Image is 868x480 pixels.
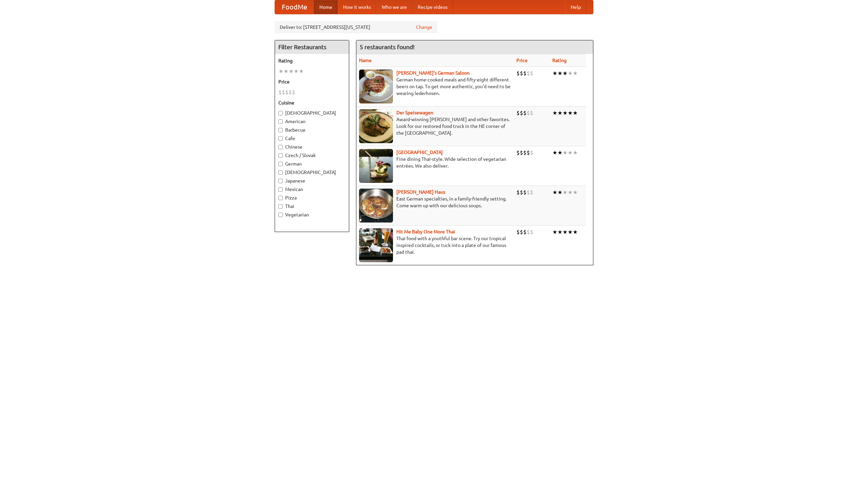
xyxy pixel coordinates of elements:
li: $ [530,109,533,117]
li: ★ [552,109,557,117]
li: $ [523,228,527,236]
li: ★ [573,149,578,156]
img: babythai.jpg [359,228,393,262]
p: Award-winning [PERSON_NAME] and other favorites. Look for our restored food truck in the NE corne... [359,116,511,136]
input: Pizza [278,196,283,200]
p: Fine dining Thai-style. Wide selection of vegetarian entrées. We also deliver. [359,156,511,169]
input: German [278,162,283,166]
a: Price [516,58,528,63]
li: $ [523,189,527,196]
a: Rating [552,58,567,63]
label: Barbecue [278,127,346,133]
input: American [278,119,283,124]
img: satay.jpg [359,149,393,183]
label: American [278,118,346,125]
li: ★ [557,149,563,156]
li: $ [516,189,520,196]
li: ★ [563,228,568,236]
h5: Price [278,78,346,85]
li: ★ [568,149,573,156]
li: ★ [568,109,573,117]
input: Thai [278,204,283,209]
a: [PERSON_NAME]'s German Saloon [396,70,470,76]
input: Czech / Slovak [278,153,283,158]
h4: Filter Restaurants [275,40,349,54]
label: Thai [278,203,346,210]
li: $ [516,109,520,117]
input: [DEMOGRAPHIC_DATA] [278,111,283,115]
li: $ [516,70,520,77]
li: ★ [573,189,578,196]
li: $ [520,189,523,196]
a: [PERSON_NAME] Haus [396,189,445,195]
li: ★ [552,149,557,156]
input: [DEMOGRAPHIC_DATA] [278,170,283,175]
label: [DEMOGRAPHIC_DATA] [278,110,346,116]
input: Japanese [278,179,283,183]
li: ★ [289,68,294,75]
a: Recipe videos [412,0,453,14]
a: Name [359,58,372,63]
li: $ [530,70,533,77]
li: ★ [563,189,568,196]
li: $ [289,89,292,96]
a: FoodMe [275,0,314,14]
li: $ [527,109,530,117]
h5: Rating [278,57,346,64]
li: $ [520,109,523,117]
a: Home [314,0,338,14]
label: German [278,160,346,167]
input: Chinese [278,145,283,149]
input: Mexican [278,187,283,192]
li: $ [530,149,533,156]
li: ★ [278,68,283,75]
li: ★ [283,68,289,75]
li: $ [523,109,527,117]
p: Thai food with a youthful bar scene. Try our tropical inspired cocktails, or tuck into a plate of... [359,235,511,255]
a: Who we are [376,0,412,14]
li: ★ [299,68,304,75]
li: $ [527,189,530,196]
a: Change [416,24,432,31]
li: $ [527,70,530,77]
label: Chinese [278,143,346,150]
li: ★ [568,70,573,77]
a: [GEOGRAPHIC_DATA] [396,150,443,155]
li: $ [516,149,520,156]
li: $ [520,228,523,236]
input: Cafe [278,136,283,141]
input: Barbecue [278,128,283,132]
li: $ [527,149,530,156]
li: ★ [557,109,563,117]
li: $ [520,70,523,77]
label: Japanese [278,177,346,184]
li: $ [520,149,523,156]
li: ★ [573,228,578,236]
li: ★ [573,109,578,117]
li: $ [530,228,533,236]
li: ★ [557,70,563,77]
img: esthers.jpg [359,70,393,103]
li: ★ [573,70,578,77]
div: Deliver to: [STREET_ADDRESS][US_STATE] [275,21,437,33]
li: ★ [568,189,573,196]
label: Pizza [278,194,346,201]
li: ★ [294,68,299,75]
li: ★ [552,189,557,196]
li: ★ [557,228,563,236]
li: ★ [563,149,568,156]
b: Der Speisewagen [396,110,433,115]
label: Czech / Slovak [278,152,346,159]
a: Hit Me Baby One More Thai [396,229,455,234]
li: ★ [568,228,573,236]
img: speisewagen.jpg [359,109,393,143]
li: $ [523,149,527,156]
li: $ [278,89,282,96]
li: $ [527,228,530,236]
li: ★ [552,70,557,77]
label: [DEMOGRAPHIC_DATA] [278,169,346,176]
input: Vegetarian [278,213,283,217]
